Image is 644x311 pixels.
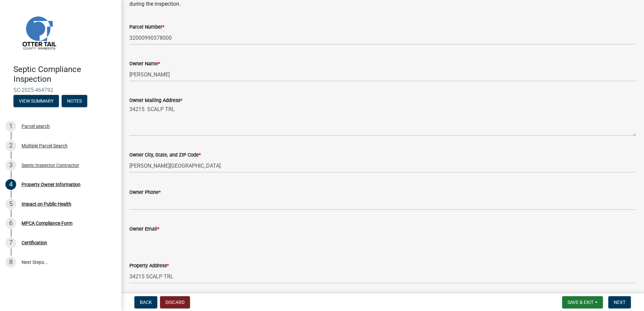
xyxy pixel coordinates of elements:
[22,182,80,187] div: Property Owner Information
[22,143,68,148] div: Multiple Parcel Search
[614,300,625,305] span: Next
[5,160,16,171] div: 3
[129,264,169,268] label: Property Address
[608,296,631,308] button: Next
[22,124,50,129] div: Parcel search
[5,199,16,209] div: 5
[13,7,64,58] img: Otter Tail County, Minnesota
[129,153,201,158] label: Owner City, State, and ZIP Code
[5,257,16,268] div: 8
[129,227,159,232] label: Owner Email
[22,202,71,206] div: Impact on Public Health
[129,190,161,195] label: Owner Phone
[5,218,16,229] div: 6
[5,121,16,132] div: 1
[134,296,157,308] button: Back
[5,237,16,248] div: 7
[568,300,593,305] span: Save & Exit
[62,99,87,104] wm-modal-confirm: Notes
[129,98,182,103] label: Owner Mailing Address
[13,87,108,93] span: SC-2025-464792
[22,240,47,245] div: Certification
[13,99,59,104] wm-modal-confirm: Summary
[22,221,72,226] div: MPCA Compliance Form
[160,296,190,308] button: Discard
[62,95,87,107] button: Notes
[5,140,16,151] div: 2
[562,296,603,308] button: Save & Exit
[13,65,116,84] h4: Septic Compliance Inspection
[140,300,152,305] span: Back
[5,179,16,190] div: 4
[129,62,160,66] label: Owner Name
[129,25,164,30] label: Parcel Number
[13,95,59,107] button: View Summary
[22,163,79,168] div: Septic Inspector Contractor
